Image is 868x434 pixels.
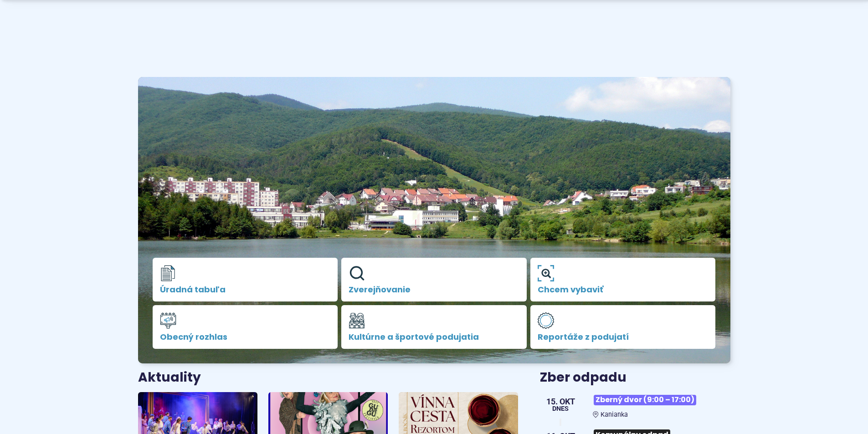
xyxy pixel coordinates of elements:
[349,332,519,342] span: Kultúrne a športové podujatia
[138,371,201,385] h3: Aktuality
[540,371,730,385] h3: Zber odpadu
[160,285,331,294] span: Úradná tabuľa
[601,411,628,419] span: Kanianka
[538,332,709,342] span: Reportáže z podujatí
[530,305,716,349] a: Reportáže z podujatí
[546,406,575,412] span: Dnes
[594,395,696,405] span: Zberný dvor (9:00 – 17:00)
[540,391,730,419] a: Zberný dvor (9:00 – 17:00) Kanianka 15. okt Dnes
[546,398,575,406] span: 15. okt
[530,258,716,301] a: Chcem vybaviť
[153,258,338,301] a: Úradná tabuľa
[341,305,527,349] a: Kultúrne a športové podujatia
[153,305,338,349] a: Obecný rozhlas
[160,332,331,342] span: Obecný rozhlas
[341,258,527,301] a: Zverejňovanie
[349,285,519,294] span: Zverejňovanie
[538,285,709,294] span: Chcem vybaviť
